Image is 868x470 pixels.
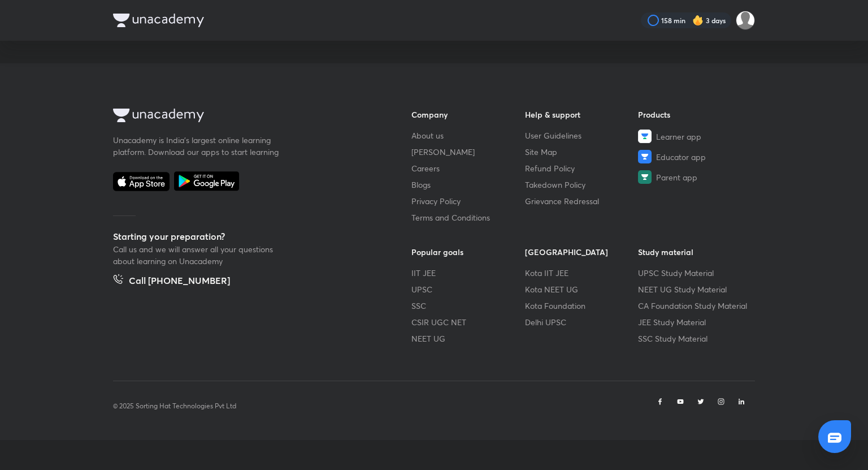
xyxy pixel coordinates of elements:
a: UPSC [411,283,525,295]
img: streak [692,15,704,26]
a: Refund Policy [525,162,639,174]
a: [PERSON_NAME] [411,146,525,158]
a: Delhi UPSC [525,316,639,328]
a: User Guidelines [525,130,639,141]
p: Unacademy is India’s largest online learning platform. Download our apps to start learning [113,134,283,158]
img: Parent app [638,170,652,184]
h6: [GEOGRAPHIC_DATA] [525,246,639,258]
p: © 2025 Sorting Hat Technologies Pvt Ltd [113,401,236,411]
span: Parent app [656,171,697,183]
a: NEET UG [411,333,525,344]
h6: Products [638,109,752,120]
a: Terms and Conditions [411,212,525,223]
a: NEET UG Study Material [638,283,752,295]
a: Company Logo [113,109,375,125]
h6: Popular goals [411,246,525,258]
a: Kota Foundation [525,300,639,312]
img: Company Logo [113,14,204,27]
span: Careers [411,162,440,174]
a: UPSC Study Material [638,267,752,279]
h5: Starting your preparation? [113,230,375,243]
a: About us [411,130,525,141]
h6: Study material [638,246,752,258]
h5: Call [PHONE_NUMBER] [129,274,230,290]
a: Privacy Policy [411,195,525,207]
a: SSC [411,300,525,312]
a: Kota NEET UG [525,283,639,295]
a: SSC Study Material [638,333,752,344]
a: Grievance Redressal [525,195,639,207]
a: Call [PHONE_NUMBER] [113,274,230,290]
img: Company Logo [113,109,204,122]
a: Careers [411,162,525,174]
a: CSIR UGC NET [411,316,525,328]
img: Nitin [736,11,755,30]
a: Parent app [638,170,752,184]
span: Learner app [656,131,701,143]
img: Educator app [638,150,652,163]
span: Educator app [656,151,706,163]
a: IIT JEE [411,267,525,279]
h6: Help & support [525,109,639,120]
a: Site Map [525,146,639,158]
a: JEE Study Material [638,316,752,328]
a: CA Foundation Study Material [638,300,752,312]
p: Call us and we will answer all your questions about learning on Unacademy [113,243,283,267]
a: Educator app [638,150,752,163]
a: Blogs [411,179,525,191]
a: Kota IIT JEE [525,267,639,279]
img: Learner app [638,130,652,143]
a: Takedown Policy [525,179,639,191]
a: Learner app [638,130,752,143]
h6: Company [411,109,525,120]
